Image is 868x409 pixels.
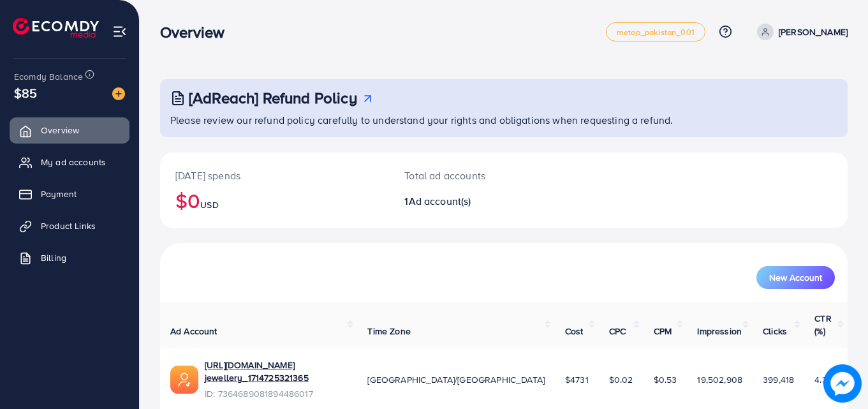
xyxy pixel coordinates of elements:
[752,24,848,40] a: [PERSON_NAME]
[41,188,77,200] span: Payment
[205,359,347,385] a: [URL][DOMAIN_NAME] jewellery_1714725321365
[170,366,198,394] img: ic-ads-acc.e4c84228.svg
[409,194,471,208] span: Ad account(s)
[14,70,83,83] span: Ecomdy Balance
[609,373,633,386] span: $0.02
[41,251,66,264] span: Billing
[10,181,129,207] a: Payment
[617,28,695,36] span: metap_pakistan_001
[814,312,831,338] span: CTR (%)
[756,266,835,289] button: New Account
[160,23,235,41] h3: Overview
[565,373,589,386] span: $4731
[41,124,79,137] span: Overview
[10,149,129,175] a: My ad accounts
[14,84,37,102] span: $85
[41,219,96,232] span: Product Links
[10,245,129,271] a: Billing
[175,168,374,183] p: [DATE] spends
[175,188,374,212] h2: $0
[763,373,794,386] span: 399,418
[10,213,129,239] a: Product Links
[565,325,584,338] span: Cost
[697,373,742,386] span: 19,502,908
[13,18,99,38] img: logo
[367,373,545,386] span: [GEOGRAPHIC_DATA]/[GEOGRAPHIC_DATA]
[170,325,217,338] span: Ad Account
[170,112,840,128] p: Please review our refund policy carefully to understand your rights and obligations when requesti...
[609,325,626,338] span: CPC
[404,168,546,183] p: Total ad accounts
[814,373,832,386] span: 4.36
[404,195,546,207] h2: 1
[606,22,705,41] a: metap_pakistan_001
[205,387,347,400] span: ID: 7364689081894486017
[10,117,129,143] a: Overview
[367,325,410,338] span: Time Zone
[112,24,127,39] img: menu
[823,364,862,403] img: image
[779,24,848,40] p: [PERSON_NAME]
[112,87,125,100] img: image
[654,373,677,386] span: $0.53
[41,156,106,168] span: My ad accounts
[769,273,822,282] span: New Account
[697,325,742,338] span: Impression
[763,325,787,338] span: Clicks
[654,325,672,338] span: CPM
[189,89,357,107] h3: [AdReach] Refund Policy
[200,198,218,211] span: USD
